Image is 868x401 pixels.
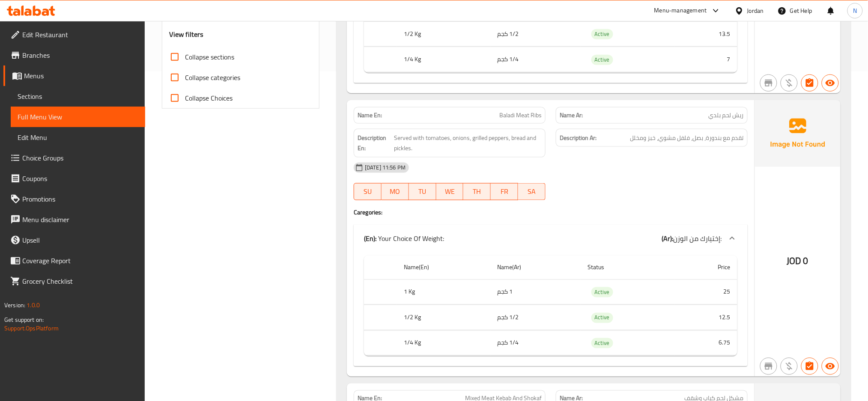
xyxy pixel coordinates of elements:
[591,29,613,39] div: Active
[3,230,145,250] a: Upsell
[185,72,240,83] span: Collapse categories
[397,255,491,280] th: Name(En)
[591,313,613,323] span: Active
[382,183,409,200] button: MO
[385,185,406,198] span: MO
[494,185,515,198] span: FR
[412,185,433,198] span: TU
[491,47,581,72] td: 1/4 كجم
[654,6,707,16] div: Menu-management
[491,305,581,330] td: 1/2 كجم
[185,93,233,103] span: Collapse Choices
[4,323,59,334] a: Support.OpsPlatform
[24,71,138,81] span: Menus
[491,255,581,280] th: Name(Ar)
[22,255,138,266] span: Coverage Report
[3,209,145,230] a: Menu disclaimer
[11,86,145,107] a: Sections
[22,194,138,204] span: Promotions
[630,133,744,143] span: تقدم مع بندورة، بصل، فلفل مشوي، خبز ومخلل
[397,279,491,305] th: 1 Kg
[18,112,138,122] span: Full Menu View
[674,305,737,330] td: 12.5
[803,253,808,270] span: 0
[397,305,491,330] th: 1/2 Kg
[358,185,378,198] span: SU
[662,232,674,245] b: (Ar):
[491,330,581,356] td: 1/4 كجم
[397,47,491,72] th: 1/4 Kg
[397,330,491,356] th: 1/4 Kg
[364,233,444,244] p: Your Choice Of Weight:
[591,55,613,65] span: Active
[581,255,675,280] th: Status
[3,65,145,86] a: Menus
[499,111,542,120] span: Baladi Meat Ribs
[560,111,583,120] strong: Name Ar:
[3,271,145,291] a: Grocery Checklist
[354,183,382,200] button: SU
[491,183,518,200] button: FR
[591,313,613,323] div: Active
[361,163,409,172] span: [DATE] 11:56 PM
[674,21,737,47] td: 13.5
[358,133,392,154] strong: Description En:
[591,288,613,297] span: Active
[364,255,737,356] table: choices table
[3,45,145,65] a: Branches
[747,6,764,15] div: Jordan
[22,153,138,163] span: Choice Groups
[674,279,737,305] td: 25
[22,50,138,60] span: Branches
[781,358,798,375] button: Purchased item
[18,91,138,101] span: Sections
[22,214,138,225] span: Menu disclaimer
[354,225,748,252] div: (En): Your Choice Of Weight:(Ar):إختيارك من الوزن:
[364,232,376,245] b: (En):
[22,173,138,184] span: Coupons
[781,74,798,92] button: Purchased item
[11,127,145,148] a: Edit Menu
[491,21,581,47] td: 1/2 كجم
[674,47,737,72] td: 7
[591,339,613,348] span: Active
[11,107,145,127] a: Full Menu View
[522,185,542,198] span: SA
[409,183,436,200] button: TU
[22,235,138,245] span: Upsell
[394,133,542,154] span: Served with tomatoes, onions, grilled peppers, bread and pickles.
[591,287,613,297] div: Active
[463,183,491,200] button: TH
[169,30,204,39] h3: View filters
[755,100,841,167] img: Ae5nvW7+0k+MAAAAAElFTkSuQmCC
[853,6,857,15] span: N
[467,185,487,198] span: TH
[801,358,818,375] button: Has choices
[801,74,818,92] button: Has choices
[440,185,460,198] span: WE
[822,358,839,375] button: Available
[787,253,802,270] span: JOD
[436,183,464,200] button: WE
[709,111,744,120] span: ريش لحم بلدي
[674,330,737,356] td: 6.75
[3,189,145,209] a: Promotions
[27,300,40,311] span: 1.0.0
[491,279,581,305] td: 1 كجم
[3,168,145,189] a: Coupons
[358,111,382,120] strong: Name En:
[3,24,145,45] a: Edit Restaurant
[3,148,145,168] a: Choice Groups
[518,183,546,200] button: SA
[3,250,145,271] a: Coverage Report
[674,255,737,280] th: Price
[560,133,597,143] strong: Description Ar:
[4,300,25,311] span: Version:
[185,52,234,62] span: Collapse sections
[22,30,138,40] span: Edit Restaurant
[22,276,138,286] span: Grocery Checklist
[18,132,138,143] span: Edit Menu
[4,314,44,325] span: Get support on:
